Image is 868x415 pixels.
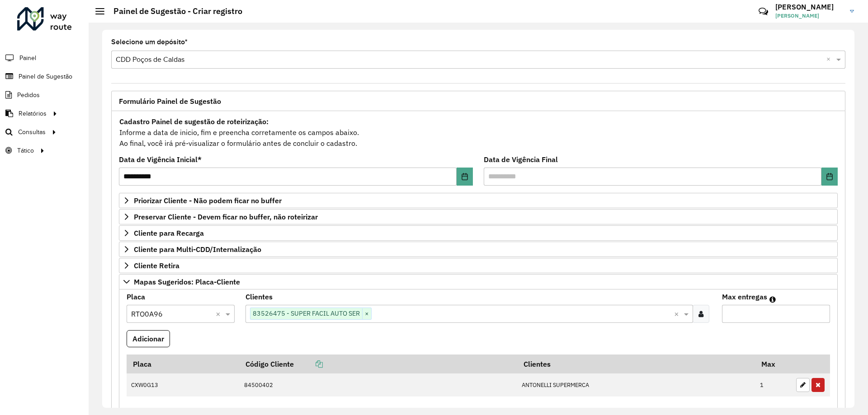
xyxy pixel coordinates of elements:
span: Mapas Sugeridos: Placa-Cliente [134,278,240,285]
span: [PERSON_NAME] [775,12,843,20]
span: Cliente para Recarga [134,229,204,237]
span: Cliente para Multi-CDD/Internalização [134,246,261,253]
span: Formulário Painel de Sugestão [119,98,221,105]
span: Clear all [826,54,834,65]
a: Mapas Sugeridos: Placa-Cliente [119,274,838,289]
label: Data de Vigência Final [484,154,558,165]
a: Preservar Cliente - Devem ficar no buffer, não roteirizar [119,209,838,224]
span: Tático [17,146,34,155]
button: Adicionar [127,330,170,347]
span: Preservar Cliente - Devem ficar no buffer, não roteirizar [134,213,318,220]
td: CXW0G13 [127,373,239,397]
span: Pedidos [17,90,40,100]
span: Clear all [216,308,223,319]
td: 1 [755,373,792,397]
h2: Painel de Sugestão - Criar registro [104,6,242,16]
button: Choose Date [457,168,473,186]
a: Cliente para Multi-CDD/Internalização [119,242,838,257]
label: Data de Vigência Inicial [119,154,202,165]
span: Relatórios [19,109,47,118]
td: 84500402 [239,373,517,397]
td: ANTONELLI SUPERMERCA [517,373,755,397]
a: Copiar [294,359,323,368]
th: Placa [127,354,239,373]
span: Painel de Sugestão [19,72,72,81]
a: Priorizar Cliente - Não podem ficar no buffer [119,193,838,208]
div: Informe a data de inicio, fim e preencha corretamente os campos abaixo. Ao final, você irá pré-vi... [119,116,838,149]
strong: Cadastro Painel de sugestão de roteirização: [119,117,269,126]
span: × [362,308,371,319]
span: 83526475 - SUPER FACIL AUTO SER [250,308,362,319]
label: Clientes [245,291,273,302]
a: Contato Rápido [754,2,773,21]
a: Cliente para Recarga [119,225,838,241]
label: Placa [127,291,145,302]
span: Priorizar Cliente - Não podem ficar no buffer [134,197,282,204]
th: Clientes [517,354,755,373]
label: Max entregas [722,291,767,302]
h3: [PERSON_NAME] [775,3,843,11]
button: Choose Date [821,168,838,186]
span: Clear all [674,308,682,319]
span: Cliente Retira [134,262,179,269]
a: Cliente Retira [119,258,838,273]
span: Painel [19,53,36,63]
th: Código Cliente [239,354,517,373]
th: Max [755,354,792,373]
span: Consultas [18,127,46,137]
label: Selecione um depósito [111,37,188,47]
em: Máximo de clientes que serão colocados na mesma rota com os clientes informados [769,296,776,303]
